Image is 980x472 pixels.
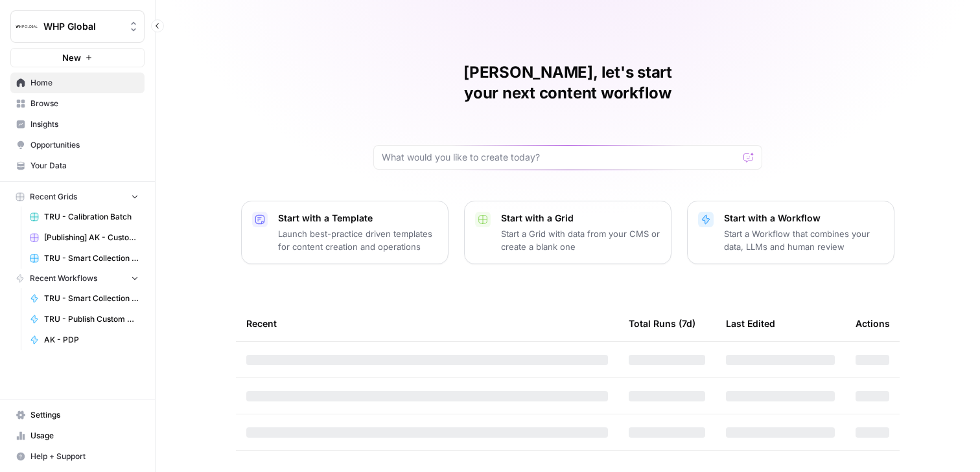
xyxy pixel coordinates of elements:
span: Settings [30,409,139,421]
button: Start with a TemplateLaunch best-practice driven templates for content creation and operations [241,201,449,264]
button: Recent Workflows [10,269,145,288]
a: Opportunities [10,135,145,155]
button: Help + Support [10,446,145,467]
button: Recent Grids [10,187,145,207]
span: [Publishing] AK - Custom Collection Pages [44,232,139,243]
span: Browse [30,98,139,109]
button: Start with a WorkflowStart a Workflow that combines your data, LLMs and human review [687,201,894,264]
a: TRU - Smart Collection Pages [24,248,145,269]
button: Workspace: WHP Global [10,10,145,43]
button: New [10,48,145,67]
div: Actions [856,306,890,341]
span: TRU - Publish Custom Collection to Shopify [44,313,139,325]
p: Start with a Workflow [724,212,883,225]
a: Insights [10,114,145,135]
a: Settings [10,405,145,425]
span: Recent Workflows [30,273,97,284]
span: TRU - Smart Collection Pages [44,253,139,264]
div: Total Runs (7d) [629,306,695,341]
p: Start a Workflow that combines your data, LLMs and human review [724,227,883,253]
p: Start with a Grid [501,212,660,225]
h1: [PERSON_NAME], let's start your next content workflow [373,62,762,104]
span: Insights [30,118,139,130]
div: Last Edited [726,306,775,341]
span: Recent Grids [30,191,77,203]
a: Your Data [10,155,145,176]
a: Home [10,73,145,93]
span: TRU - Smart Collection Page Creator [[DATE]] - updated KB [44,293,139,304]
span: Help + Support [30,451,139,462]
a: TRU - Publish Custom Collection to Shopify [24,309,145,330]
span: WHP Global [43,20,122,33]
span: TRU - Calibration Batch [44,211,139,223]
div: Recent [246,306,608,341]
span: AK - PDP [44,334,139,346]
span: Your Data [30,160,139,172]
a: TRU - Calibration Batch [24,207,145,227]
button: Start with a GridStart a Grid with data from your CMS or create a blank one [464,201,671,264]
span: New [62,51,81,64]
a: Browse [10,93,145,114]
p: Start a Grid with data from your CMS or create a blank one [501,227,660,253]
input: What would you like to create today? [382,151,738,164]
p: Start with a Template [278,212,437,225]
img: WHP Global Logo [15,15,38,38]
a: [Publishing] AK - Custom Collection Pages [24,227,145,248]
span: Opportunities [30,139,139,151]
a: AK - PDP [24,330,145,350]
p: Launch best-practice driven templates for content creation and operations [278,227,437,253]
span: Home [30,77,139,89]
a: Usage [10,425,145,446]
span: Usage [30,430,139,442]
a: TRU - Smart Collection Page Creator [[DATE]] - updated KB [24,288,145,309]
